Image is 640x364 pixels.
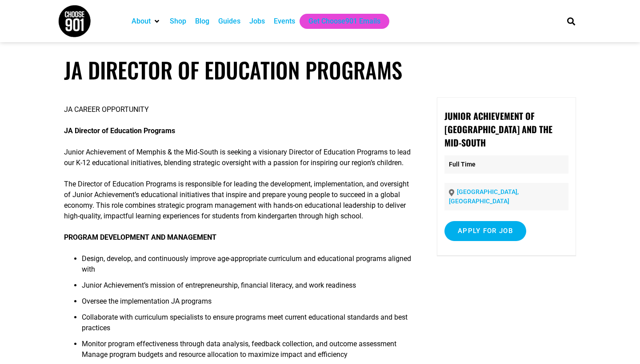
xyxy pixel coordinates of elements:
nav: Main nav [127,14,552,29]
li: Design, develop, and continuously improve age-appropriate curriculum and educational programs ali... [82,253,411,280]
li: Collaborate with curriculum specialists to ensure programs meet current educational standards and... [82,312,411,339]
strong: PROGRAM DEVELOPMENT AND MANAGEMENT [64,233,216,241]
a: Guides [218,16,240,27]
a: Blog [195,16,209,27]
a: Shop [170,16,186,27]
p: Junior Achievement of Memphis & the Mid‐South is seeking a visionary Director of Education Progra... [64,147,411,168]
div: About [127,14,165,29]
h1: JA Director of Education Programs [64,57,576,83]
li: Junior Achievement’s mission of entrepreneurship, financial literacy, and work readiness [82,280,411,296]
a: About [132,16,151,27]
strong: JA Director of Education Programs [64,127,175,135]
p: Full Time [444,155,568,174]
input: Apply for job [444,221,526,241]
li: Oversee the implementation JA programs [82,296,411,312]
a: [GEOGRAPHIC_DATA], [GEOGRAPHIC_DATA] [449,188,519,205]
a: Get Choose901 Emails [308,16,380,27]
p: The Director of Education Programs is responsible for leading the development, implementation, an... [64,179,411,222]
strong: Junior Achievement of [GEOGRAPHIC_DATA] and the Mid-South [444,109,552,149]
a: Events [274,16,295,27]
div: Search [564,14,579,28]
a: Jobs [249,16,265,27]
p: JA CAREER OPPORTUNITY [64,104,411,115]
